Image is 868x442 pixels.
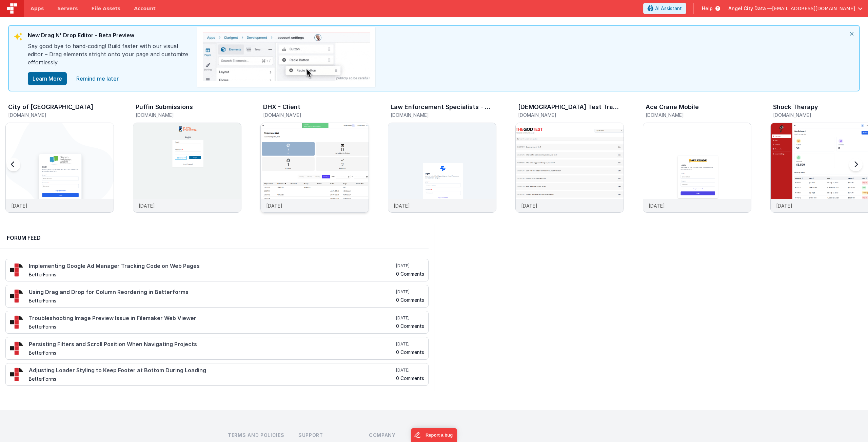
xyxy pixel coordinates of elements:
[702,5,713,12] span: Help
[396,341,424,347] h5: [DATE]
[646,112,751,118] h5: [DOMAIN_NAME]
[518,104,622,110] h3: [DEMOGRAPHIC_DATA] Test Translation Dashboard
[5,311,429,334] a: Troubleshooting Image Preview Issue in Filemaker Web Viewer BetterForms [DATE] 0 Comments
[773,104,818,110] h3: Shock Therapy
[139,202,155,209] p: [DATE]
[394,202,410,209] p: [DATE]
[266,202,282,209] p: [DATE]
[655,5,682,12] span: AI Assistant
[643,3,686,14] button: AI Assistant
[10,289,23,303] img: 295_2.png
[772,5,855,12] span: [EMAIL_ADDRESS][DOMAIN_NAME]
[228,432,288,439] h3: Terms and Policies
[263,112,369,118] h5: [DOMAIN_NAME]
[396,323,424,329] h5: 0 Comments
[728,5,863,12] button: Angel City Data — [EMAIL_ADDRESS][DOMAIN_NAME]
[29,272,395,277] h5: BetterForms
[396,367,424,373] h5: [DATE]
[29,376,395,381] h5: BetterForms
[396,315,424,321] h5: [DATE]
[728,5,772,12] span: Angel City Data —
[396,350,424,355] h5: 0 Comments
[29,298,395,303] h5: BetterForms
[844,26,859,42] i: close
[646,104,699,110] h3: Ace Crane Mobile
[10,315,23,329] img: 295_2.png
[5,363,429,386] a: Adjusting Loader Styling to Keep Footer at Bottom During Loading BetterForms [DATE] 0 Comments
[29,350,395,355] h5: BetterForms
[396,376,424,381] h5: 0 Comments
[72,72,123,85] a: close
[5,285,429,308] a: Using Drag and Drop for Column Reordering in Betterforms BetterForms [DATE] 0 Comments
[7,234,422,242] h2: Forum Feed
[396,271,424,276] h5: 0 Comments
[396,297,424,302] h5: 0 Comments
[29,341,395,348] h4: Persisting Filters and Scroll Position When Navigating Projects
[28,42,191,72] div: Say good bye to hand-coding! Build faster with our visual editor – Drag elements stright onto you...
[518,112,624,118] h5: [DOMAIN_NAME]
[263,104,300,110] h3: DHX - Client
[411,428,457,442] iframe: Marker.io feedback button
[28,31,191,42] div: New Drag N' Drop Editor - Beta Preview
[521,202,537,209] p: [DATE]
[391,112,496,118] h5: [DOMAIN_NAME]
[10,341,23,355] img: 295_2.png
[10,263,23,277] img: 295_2.png
[8,104,93,110] h3: City of [GEOGRAPHIC_DATA]
[369,432,429,439] h3: Company
[29,367,395,374] h4: Adjusting Loader Styling to Keep Footer at Bottom During Loading
[649,202,665,209] p: [DATE]
[92,5,121,12] span: File Assets
[29,324,395,329] h5: BetterForms
[29,263,395,269] h4: Implementing Google Ad Manager Tracking Code on Web Pages
[396,289,424,295] h5: [DATE]
[29,289,395,295] h4: Using Drag and Drop for Column Reordering in Betterforms
[29,315,395,321] h4: Troubleshooting Image Preview Issue in Filemaker Web Viewer
[776,202,792,209] p: [DATE]
[8,112,114,118] h5: [DOMAIN_NAME]
[57,5,78,12] span: Servers
[396,263,424,269] h5: [DATE]
[136,112,241,118] h5: [DOMAIN_NAME]
[31,5,44,12] span: Apps
[5,337,429,360] a: Persisting Filters and Scroll Position When Navigating Projects BetterForms [DATE] 0 Comments
[136,104,193,110] h3: Puffin Submissions
[10,367,23,381] img: 295_2.png
[298,432,358,439] h3: Support
[391,104,494,110] h3: Law Enforcement Specialists - Agency Portal
[28,72,67,85] button: Learn More
[5,259,429,281] a: Implementing Google Ad Manager Tracking Code on Web Pages BetterForms [DATE] 0 Comments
